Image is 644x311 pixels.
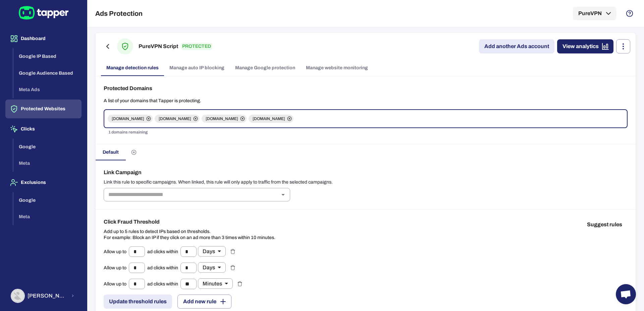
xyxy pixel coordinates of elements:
h6: Click Fraud Threshold [104,218,275,226]
button: Google [13,192,82,209]
span: [DOMAIN_NAME] [249,116,289,121]
button: Google Audience Based [13,65,82,82]
h6: Protected Domains [104,84,628,92]
a: Manage website monitoring [301,60,373,76]
a: Google [13,197,82,202]
button: Google IP Based [13,48,82,65]
span: [PERSON_NAME] [PERSON_NAME] [28,293,67,299]
span: [DOMAIN_NAME] [155,116,195,121]
div: Days [198,246,226,257]
button: PureVPN [573,7,616,20]
button: Clicks [5,120,82,139]
a: Manage auto IP blocking [164,60,230,76]
a: Manage detection rules [101,60,164,76]
h5: Ads Protection [95,9,143,17]
div: [DOMAIN_NAME] [249,115,293,123]
div: [DOMAIN_NAME] [108,115,153,123]
h6: PureVPN Script [139,42,178,50]
button: Exclusions [5,173,82,192]
a: Google [13,143,82,149]
button: Dashboard [5,29,82,48]
a: Google IP Based [13,53,82,59]
div: [DOMAIN_NAME] [155,115,200,123]
button: Abdul Haseeb[PERSON_NAME] [PERSON_NAME] [5,286,82,306]
span: [DOMAIN_NAME] [108,116,148,121]
button: Protected Websites [5,100,82,118]
a: Clicks [5,126,82,131]
div: Open chat [616,284,636,304]
div: Allow up to ad clicks within [104,278,233,289]
button: Create custom rules [126,144,142,160]
div: [DOMAIN_NAME] [202,115,247,123]
a: View analytics [557,39,613,53]
button: Add new rule [177,295,231,309]
a: Protected Websites [5,106,82,111]
a: Dashboard [5,35,82,41]
p: Link this rule to specific campaigns. When linked, this rule will only apply to traffic from the ... [104,179,628,185]
p: PROTECTED [181,43,212,50]
div: Days [198,262,226,273]
p: 1 domains remaining [108,129,623,136]
button: Suggest rules [582,218,628,231]
h6: Link Campaign [104,168,628,177]
p: A list of your domains that Tapper is protecting. [104,98,628,104]
div: Allow up to ad clicks within [104,246,226,257]
a: Exclusions [5,179,82,185]
a: Google Audience Based [13,70,82,75]
span: Default [103,149,119,155]
div: Allow up to ad clicks within [104,262,226,273]
div: Minutes [198,278,233,289]
span: [DOMAIN_NAME] [202,116,242,121]
a: Add another Ads account [479,39,554,53]
a: Manage Google protection [230,60,301,76]
img: Abdul Haseeb [11,289,24,302]
p: Add up to 5 rules to detect IPs based on thresholds. For example: Block an IP if they click on an... [104,229,275,241]
button: Update threshold rules [104,295,172,309]
button: Open [278,190,288,199]
button: Google [13,139,82,155]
